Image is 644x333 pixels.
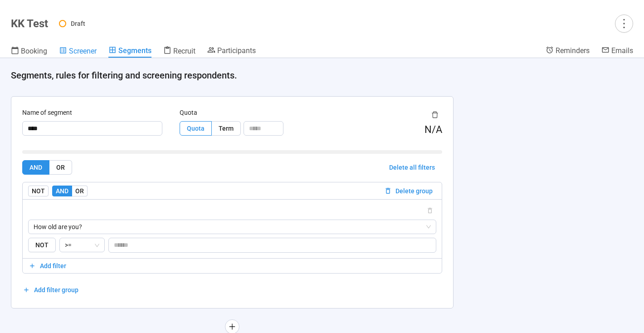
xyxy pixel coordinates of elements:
[618,17,630,29] span: more
[381,186,436,196] button: Delete group
[615,15,633,33] button: more
[163,46,195,58] a: Recruit
[23,259,442,273] button: Add filter
[219,125,234,132] span: Term
[21,47,47,55] span: Booking
[56,187,68,195] span: AND
[65,238,99,252] span: >=
[69,47,97,55] span: Screener
[173,47,195,55] span: Recruit
[22,283,79,297] button: Add filter group
[601,46,633,57] a: Emails
[108,46,151,58] a: Segments
[11,46,47,58] a: Booking
[546,46,590,57] a: Reminders
[187,125,205,132] span: Quota
[180,108,197,118] label: Quota
[75,187,84,195] span: OR
[382,160,442,175] button: Delete all filters
[34,285,78,295] span: Add filter group
[207,46,256,57] a: Participants
[395,186,433,196] span: Delete group
[56,164,65,171] span: OR
[11,17,48,30] h1: KK Test
[29,164,42,171] span: AND
[11,69,626,82] h4: Segments, rules for filtering and screening respondents.
[428,108,442,122] button: delete
[229,323,236,330] span: plus
[40,261,66,271] span: Add filter
[389,162,435,172] span: Delete all filters
[217,46,256,55] span: Participants
[424,122,442,138] div: N/A
[431,111,439,118] span: delete
[611,46,633,55] span: Emails
[118,46,151,55] span: Segments
[59,46,97,58] a: Screener
[556,46,590,55] span: Reminders
[22,108,72,118] label: Name of segment
[71,20,85,27] span: Draft
[34,220,431,234] span: How old are you?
